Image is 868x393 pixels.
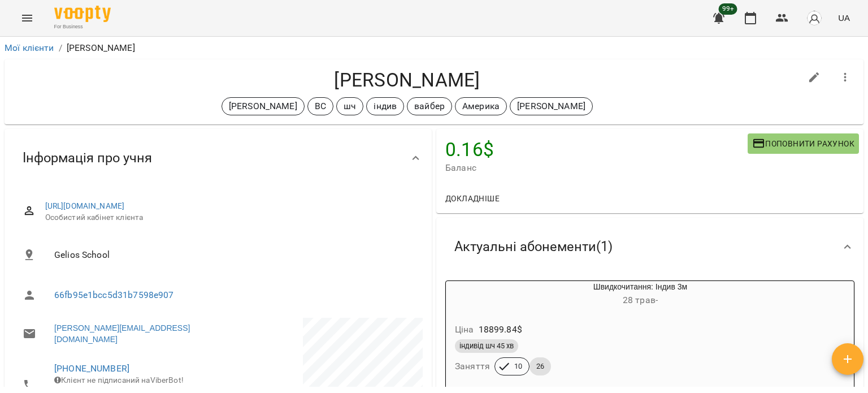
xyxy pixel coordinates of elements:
div: вайбер [407,97,452,115]
h6: Ціна [455,322,474,338]
div: [PERSON_NAME] [222,97,305,115]
button: UA [834,7,854,28]
a: [PHONE_NUMBER] [54,363,129,374]
nav: breadcrumb [5,41,863,55]
a: [PERSON_NAME][EMAIL_ADDRESS][DOMAIN_NAME] [54,322,207,345]
p: [PERSON_NAME] [67,41,135,55]
div: ВС [307,97,333,115]
span: Gelios School [54,248,414,262]
p: шч [344,100,356,113]
div: шч [336,97,363,115]
p: [PERSON_NAME] [229,100,297,113]
span: індивід шч 45 хв [455,341,518,351]
span: 10 [507,361,529,372]
span: Баланс [445,161,748,175]
h4: [PERSON_NAME] [14,68,801,92]
button: Поповнити рахунок [748,133,859,154]
p: Америка [462,100,500,113]
span: 99+ [719,3,737,15]
p: індив [374,100,397,113]
div: Америка [455,97,507,115]
img: avatar_s.png [806,10,822,26]
a: [URL][DOMAIN_NAME] [45,201,125,210]
img: Voopty Logo [54,6,111,22]
p: [PERSON_NAME] [517,100,585,113]
span: UA [838,12,850,24]
span: 28 трав - [623,295,658,305]
div: Швидкочитання: Індив 3м [446,281,500,308]
div: Інформація про учня [5,129,432,187]
button: Швидкочитання: Індив 3м28 трав- Ціна18899.84$індивід шч 45 хвЗаняття1026 [446,281,780,389]
a: 66fb95e1bcc5d31b7598e907 [54,290,174,300]
a: Мої клієнти [5,42,54,53]
div: Швидкочитання: Індив 3м [500,281,780,308]
h6: Заняття [455,359,490,374]
span: Клієнт не підписаний на ViberBot! [54,375,184,385]
button: Докладніше [441,188,504,209]
span: Поповнити рахунок [752,137,854,150]
span: Докладніше [445,192,500,205]
li: / [59,41,62,55]
button: Menu [14,5,41,32]
span: For Business [54,23,111,31]
div: [PERSON_NAME] [510,97,593,115]
span: Особистий кабінет клієнта [45,212,414,223]
h4: 0.16 $ [445,138,748,161]
p: 18899.84 $ [479,323,522,336]
div: індив [366,97,404,115]
p: ВС [315,100,326,113]
div: Актуальні абонементи(1) [436,218,863,276]
span: Інформація про учня [23,149,152,167]
p: вайбер [414,100,445,113]
span: Актуальні абонементи ( 1 ) [454,238,613,256]
span: 26 [530,361,551,372]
